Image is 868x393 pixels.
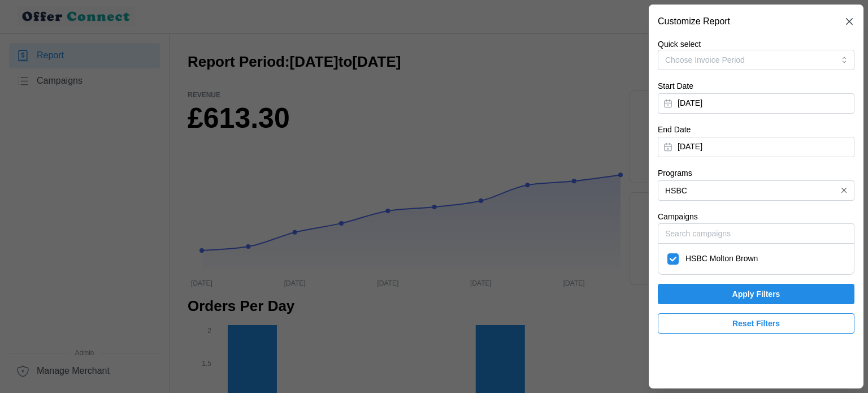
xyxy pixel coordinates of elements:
button: Reset Filters [658,313,854,334]
span: Reset Filters [732,314,780,333]
input: Search campaigns [658,223,854,244]
label: Programs [658,167,692,180]
button: Choose Invoice Period [658,50,854,70]
h2: Customize Report [658,17,730,26]
button: [DATE] [658,137,854,157]
label: Campaigns [658,211,698,223]
button: [DATE] [658,93,854,114]
span: HSBC Molton Brown [685,253,758,265]
p: Quick select [658,38,854,50]
label: End Date [658,124,691,136]
button: Apply Filters [658,284,854,304]
label: Start Date [658,80,693,93]
span: Choose Invoice Period [665,55,745,64]
span: Apply Filters [732,284,780,304]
